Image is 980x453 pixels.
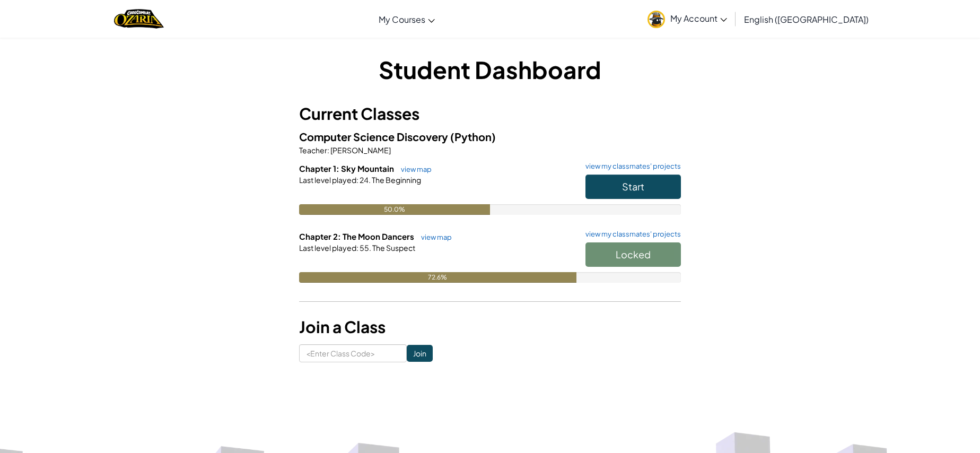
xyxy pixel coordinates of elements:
span: The Suspect [371,243,415,252]
a: My Account [642,2,732,36]
a: English ([GEOGRAPHIC_DATA]) [739,5,874,33]
a: Ozaria by CodeCombat logo [114,8,163,30]
span: Last level played [299,243,356,252]
div: 50.0% [299,204,490,215]
span: Chapter 2: The Moon Dancers [299,231,416,241]
span: 55. [358,243,371,252]
span: (Python) [450,130,496,143]
h3: Current Classes [299,102,681,126]
span: Last level played [299,175,356,185]
span: [PERSON_NAME] [329,145,391,155]
span: 24. [358,175,371,185]
span: My Account [670,13,727,24]
span: : [356,243,358,252]
span: : [327,145,329,155]
span: : [356,175,358,185]
div: 72.6% [299,272,576,283]
input: Join [407,345,433,362]
img: avatar [647,11,665,28]
a: view map [396,165,432,173]
a: view map [416,233,452,241]
a: view my classmates' projects [580,231,681,238]
a: view my classmates' projects [580,163,681,170]
a: My Courses [373,5,440,33]
h3: Join a Class [299,315,681,339]
span: Teacher [299,145,327,155]
span: The Beginning [371,175,421,185]
img: Home [114,8,163,30]
h1: Student Dashboard [299,53,681,86]
input: <Enter Class Code> [299,344,407,362]
span: Chapter 1: Sky Mountain [299,163,396,173]
span: English ([GEOGRAPHIC_DATA]) [744,14,869,25]
span: My Courses [379,14,425,25]
span: Start [622,180,644,193]
span: Computer Science Discovery [299,130,450,143]
button: Start [585,175,681,199]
